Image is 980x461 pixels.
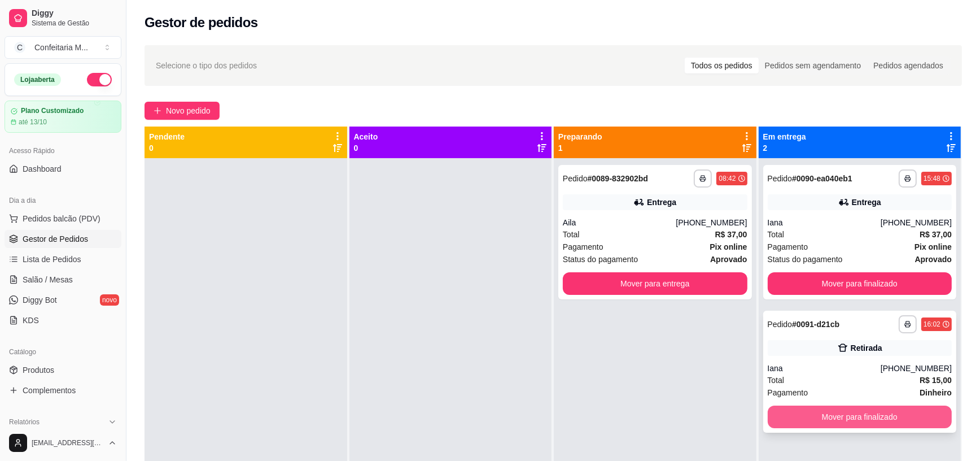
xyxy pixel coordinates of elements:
[768,217,881,228] div: Iana
[768,386,808,399] span: Pagamento
[588,174,648,183] strong: # 0089-832902bd
[5,101,121,133] a: Plano Customizadoaté 13/10
[685,58,759,73] div: Todos os pedidos
[768,320,793,329] span: Pedido
[851,342,882,354] div: Retirada
[563,217,676,228] div: Aila
[768,272,952,295] button: Mover para finalizado
[563,228,580,241] span: Total
[710,242,747,251] strong: Pix online
[710,255,747,264] strong: aprovado
[23,385,76,396] span: Complementos
[23,315,39,326] span: KDS
[563,253,638,266] span: Status do pagamento
[920,376,952,385] strong: R$ 15,00
[5,361,121,379] a: Produtos
[768,374,785,386] span: Total
[21,107,84,115] article: Plano Customizado
[558,142,602,154] p: 1
[23,233,88,245] span: Gestor de Pedidos
[558,131,602,142] p: Preparando
[5,230,121,248] a: Gestor de Pedidos
[145,102,220,120] button: Novo pedido
[354,131,378,142] p: Aceito
[19,118,47,127] article: até 13/10
[719,174,736,183] div: 08:42
[715,230,747,239] strong: R$ 37,00
[5,160,121,178] a: Dashboard
[23,254,81,265] span: Lista de Pedidos
[768,253,843,266] span: Status do pagamento
[5,291,121,309] a: Diggy Botnovo
[5,5,121,32] a: DiggySistema de Gestão
[154,107,161,115] span: plus
[881,217,952,228] div: [PHONE_NUMBER]
[23,294,57,306] span: Diggy Bot
[145,14,258,32] h2: Gestor de pedidos
[5,381,121,399] a: Complementos
[5,192,121,210] div: Dia a dia
[924,174,940,183] div: 15:48
[5,271,121,289] a: Salão / Mesas
[156,59,257,72] span: Selecione o tipo dos pedidos
[759,58,867,73] div: Pedidos sem agendamento
[768,406,952,428] button: Mover para finalizado
[34,42,88,53] div: Confeitaria M ...
[23,163,62,175] span: Dashboard
[23,364,54,376] span: Produtos
[563,272,747,295] button: Mover para entrega
[676,217,747,228] div: [PHONE_NUMBER]
[852,197,881,208] div: Entrega
[924,320,940,329] div: 16:02
[14,42,25,53] span: C
[354,142,378,154] p: 0
[915,255,952,264] strong: aprovado
[920,388,952,397] strong: Dinheiro
[5,36,121,59] button: Select a team
[149,142,185,154] p: 0
[5,343,121,361] div: Catálogo
[563,241,603,253] span: Pagamento
[149,131,185,142] p: Pendente
[792,320,839,329] strong: # 0091-d21cb
[5,311,121,329] a: KDS
[563,174,588,183] span: Pedido
[881,363,952,374] div: [PHONE_NUMBER]
[87,73,112,86] button: Alterar Status
[763,142,806,154] p: 2
[792,174,852,183] strong: # 0090-ea040eb1
[9,417,40,427] span: Relatórios
[32,19,117,28] span: Sistema de Gestão
[5,429,121,456] button: [EMAIL_ADDRESS][DOMAIN_NAME]
[32,438,103,447] span: [EMAIL_ADDRESS][DOMAIN_NAME]
[768,363,881,374] div: Iana
[32,8,117,19] span: Diggy
[768,228,785,241] span: Total
[915,242,952,251] strong: Pix online
[768,241,808,253] span: Pagamento
[867,58,950,73] div: Pedidos agendados
[23,274,73,285] span: Salão / Mesas
[166,105,211,117] span: Novo pedido
[14,73,61,86] div: Loja aberta
[5,250,121,268] a: Lista de Pedidos
[23,213,100,224] span: Pedidos balcão (PDV)
[763,131,806,142] p: Em entrega
[5,142,121,160] div: Acesso Rápido
[768,174,793,183] span: Pedido
[920,230,952,239] strong: R$ 37,00
[647,197,676,208] div: Entrega
[5,210,121,228] button: Pedidos balcão (PDV)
